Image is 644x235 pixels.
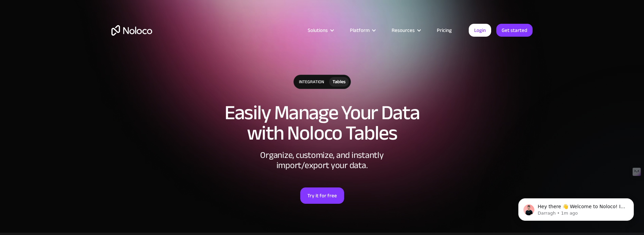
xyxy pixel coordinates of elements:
[220,150,424,170] div: Organize, customize, and instantly import/export your data.
[350,26,370,35] div: Platform
[299,26,341,35] div: Solutions
[300,187,344,204] a: Try it for free
[428,26,460,35] a: Pricing
[469,24,491,37] a: Login
[294,75,329,89] div: integration
[111,103,533,143] h1: Easily Manage Your Data with Noloco Tables
[111,25,152,36] a: home
[307,191,337,200] div: Try it for free
[383,26,428,35] div: Resources
[308,26,328,35] div: Solutions
[333,78,345,86] div: Tables
[496,24,533,37] a: Get started
[341,26,383,35] div: Platform
[392,26,415,35] div: Resources
[508,184,644,232] iframe: Intercom notifications message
